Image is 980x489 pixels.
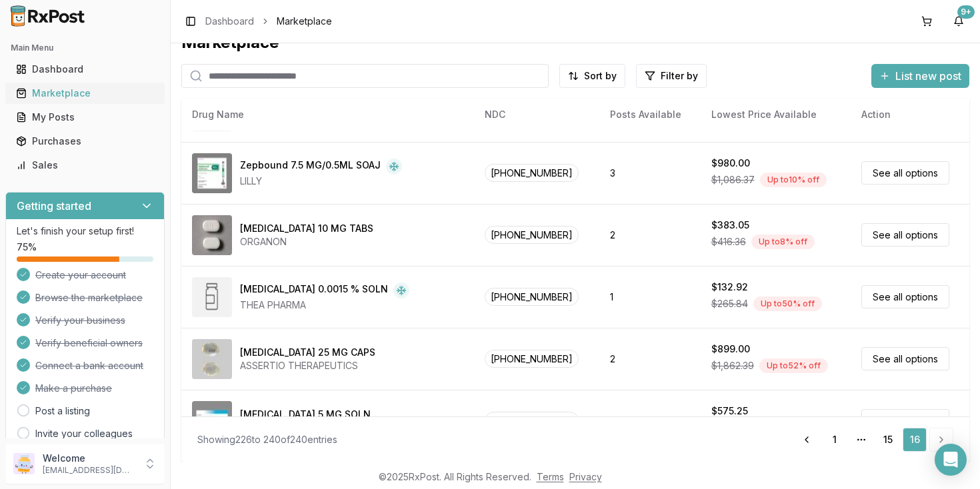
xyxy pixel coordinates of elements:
[711,173,755,187] span: $1,086.37
[485,226,579,244] span: [PHONE_NUMBER]
[871,64,969,88] button: List new post
[17,225,153,238] p: Let's finish your setup first!
[16,87,154,100] div: Marketplace
[948,11,969,32] button: 9+
[43,452,135,465] p: Welcome
[240,346,375,359] div: [MEDICAL_DATA] 25 MG CAPS
[599,99,700,131] th: Posts Available
[5,59,165,80] button: Dashboard
[277,15,332,28] span: Marketplace
[793,428,953,452] nav: pagination
[599,390,700,452] td: 1
[192,153,232,193] img: Zepbound 7.5 MG/0.5ML SOAJ
[485,164,579,182] span: [PHONE_NUMBER]
[5,155,165,176] button: Sales
[181,99,474,131] th: Drug Name
[240,175,402,188] div: LILLY
[485,288,579,306] span: [PHONE_NUMBER]
[35,359,143,372] span: Connect a bank account
[192,277,232,317] img: Zioptan 0.0015 % SOLN
[240,298,409,312] div: THEA PHARMA
[871,71,969,84] a: List new post
[957,5,975,19] div: 9+
[240,282,388,298] div: [MEDICAL_DATA] 0.0015 % SOLN
[240,408,371,421] div: [MEDICAL_DATA] 5 MG SOLN
[636,64,707,88] button: Filter by
[11,81,159,105] a: Marketplace
[5,5,91,27] img: RxPost Logo
[711,280,748,294] div: $132.92
[599,328,700,390] td: 2
[240,222,373,235] div: [MEDICAL_DATA] 10 MG TABS
[16,63,154,76] div: Dashboard
[205,15,254,28] a: Dashboard
[5,83,165,104] button: Marketplace
[35,336,143,350] span: Verify beneficial owners
[861,161,949,185] a: See all options
[5,107,165,128] button: My Posts
[851,99,969,131] th: Action
[485,412,579,430] span: [PHONE_NUMBER]
[192,339,232,379] img: Zipsor 25 MG CAPS
[569,471,602,482] a: Privacy
[760,173,827,187] div: Up to 10 % off
[711,157,750,170] div: $980.00
[793,428,820,452] a: Go to previous page
[240,359,375,372] div: ASSERTIO THERAPEUTICS
[11,153,159,177] a: Sales
[474,99,599,131] th: NDC
[35,314,125,327] span: Verify your business
[485,350,579,368] span: [PHONE_NUMBER]
[861,347,949,370] a: See all options
[711,235,746,248] span: $416.36
[35,382,112,395] span: Make a purchase
[759,358,828,373] div: Up to 52 % off
[711,219,749,232] div: $383.05
[753,296,822,311] div: Up to 50 % off
[16,111,154,124] div: My Posts
[751,235,815,249] div: Up to 8 % off
[11,129,159,153] a: Purchases
[823,428,847,452] a: 1
[711,297,748,310] span: $265.84
[711,404,748,418] div: $575.25
[895,68,961,84] span: List new post
[205,15,332,28] nav: breadcrumb
[861,285,949,308] a: See all options
[559,64,625,88] button: Sort by
[5,131,165,152] button: Purchases
[701,99,851,131] th: Lowest Price Available
[35,404,90,418] a: Post a listing
[584,69,617,83] span: Sort by
[537,471,564,482] a: Terms
[192,215,232,255] img: Zetia 10 MG TABS
[192,401,232,441] img: Zomig 5 MG SOLN
[11,43,159,53] h2: Main Menu
[16,159,154,172] div: Sales
[17,241,37,254] span: 75 %
[17,198,91,214] h3: Getting started
[240,159,381,175] div: Zepbound 7.5 MG/0.5ML SOAJ
[903,428,927,452] a: 16
[197,433,337,446] div: Showing 226 to 240 of 240 entries
[876,428,900,452] a: 15
[13,453,35,474] img: User avatar
[11,105,159,129] a: My Posts
[711,359,754,372] span: $1,862.39
[599,266,700,328] td: 1
[43,465,135,476] p: [EMAIL_ADDRESS][DOMAIN_NAME]
[599,204,700,266] td: 2
[35,268,126,282] span: Create your account
[35,427,133,440] a: Invite your colleagues
[935,444,967,476] div: Open Intercom Messenger
[711,342,750,356] div: $899.00
[861,409,949,432] a: See all options
[861,223,949,246] a: See all options
[11,57,159,81] a: Dashboard
[661,69,698,83] span: Filter by
[35,291,143,304] span: Browse the marketplace
[16,135,154,148] div: Purchases
[240,235,373,248] div: ORGANON
[599,142,700,204] td: 3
